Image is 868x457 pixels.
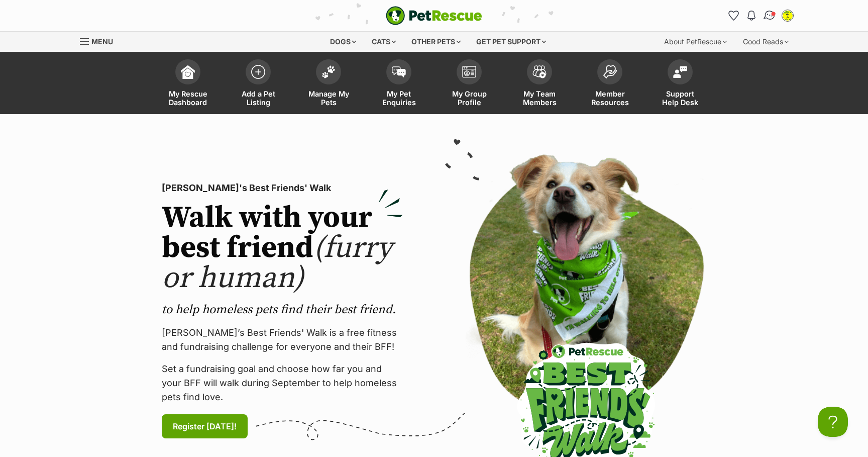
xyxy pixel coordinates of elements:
img: chat-41dd97257d64d25036548639549fe6c8038ab92f7586957e7f3b1b290dea8141.svg [763,9,777,22]
span: Support Help Desk [658,89,703,107]
a: Register [DATE]! [162,414,248,438]
a: Add a Pet Listing [223,54,293,114]
img: manage-my-pets-icon-02211641906a0b7f246fdf0571729dbe1e7629f14944591b6c1af311fb30b64b.svg [321,65,336,78]
a: PetRescue [386,6,482,25]
div: Get pet support [469,32,553,52]
span: Manage My Pets [306,89,351,107]
a: My Rescue Dashboard [153,54,223,114]
p: [PERSON_NAME]’s Best Friends' Walk is a free fitness and fundraising challenge for everyone and t... [162,326,403,354]
span: My Pet Enquiries [376,89,421,107]
div: Cats [365,32,403,52]
div: Other pets [404,32,468,52]
p: Set a fundraising goal and choose how far you and your BFF will walk during September to help hom... [162,362,403,404]
img: group-profile-icon-3fa3cf56718a62981997c0bc7e787c4b2cf8bcc04b72c1350f741eb67cf2f40e.svg [462,66,476,78]
a: Menu [80,32,120,50]
span: My Rescue Dashboard [165,89,210,107]
a: Conversations [759,5,780,26]
button: My account [780,8,796,24]
a: Support Help Desk [645,54,715,114]
h2: Walk with your best friend [162,203,403,294]
div: Dogs [323,32,363,52]
img: team-members-icon-5396bd8760b3fe7c0b43da4ab00e1e3bb1a5d9ba89233759b79545d2d3fc5d0d.svg [532,65,547,78]
p: to help homeless pets find their best friend. [162,302,403,318]
span: Member Resources [587,89,632,107]
iframe: Help Scout Beacon - Open [818,407,848,437]
a: Favourites [725,8,741,24]
span: (furry or human) [162,229,392,297]
span: Register [DATE]! [173,420,237,432]
button: Notifications [743,8,759,24]
span: Menu [91,37,113,46]
img: help-desk-icon-fdf02630f3aa405de69fd3d07c3f3aa587a6932b1a1747fa1d2bba05be0121f9.svg [673,66,687,78]
div: Good Reads [736,32,796,52]
img: notifications-46538b983faf8c2785f20acdc204bb7945ddae34d4c08c2a6579f10ce5e182be.svg [747,11,755,21]
a: Manage My Pets [293,54,364,114]
img: logo-e224e6f780fb5917bec1dbf3a21bbac754714ae5b6737aabdf751b685950b380.svg [386,6,482,25]
img: member-resources-icon-8e73f808a243e03378d46382f2149f9095a855e16c252ad45f914b54edf8863c.svg [603,65,617,78]
img: pet-enquiries-icon-7e3ad2cf08bfb03b45e93fb7055b45f3efa6380592205ae92323e6603595dc1f.svg [392,66,406,77]
a: My Pet Enquiries [364,54,434,114]
img: dashboard-icon-eb2f2d2d3e046f16d808141f083e7271f6b2e854fb5c12c21221c1fb7104beca.svg [181,65,195,79]
a: My Group Profile [434,54,504,114]
span: My Group Profile [447,89,492,107]
a: My Team Members [504,54,575,114]
ul: Account quick links [725,8,796,24]
a: Member Resources [575,54,645,114]
span: Add a Pet Listing [236,89,281,107]
div: About PetRescue [657,32,734,52]
p: [PERSON_NAME]'s Best Friends' Walk [162,181,403,195]
img: add-pet-listing-icon-0afa8454b4691262ce3f59096e99ab1cd57d4a30225e0717b998d2c9b9846f56.svg [251,65,265,79]
span: My Team Members [517,89,562,107]
img: Cathy Craw profile pic [783,11,793,21]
